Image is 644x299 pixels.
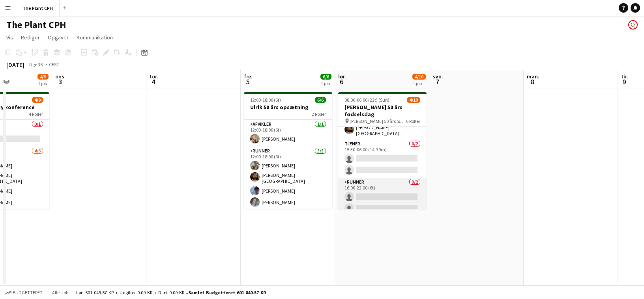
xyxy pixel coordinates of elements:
span: søn. [432,73,443,80]
span: tor. [150,73,158,80]
span: 2 Roller [312,111,326,117]
app-card-role: Runner0/216:00-22:00 (6t) [338,178,427,216]
div: 1 job [321,80,331,86]
div: 1 job [38,80,48,86]
app-user-avatar: Magnus Pedersen [628,20,638,30]
button: The Plant CPH [16,0,60,16]
app-card-role: Tjener0/215:30-06:00 (14t30m) [338,139,427,178]
span: Rediger [21,34,40,41]
div: [DATE] [6,61,24,69]
span: [PERSON_NAME] 50 års fødselsdag [350,118,406,124]
a: Vis [3,32,16,43]
a: Rediger [18,32,43,43]
span: 4 [148,77,158,86]
a: Opgaver [45,32,72,43]
span: Alle job [51,290,69,295]
span: 4 Roller [29,111,43,117]
h3: [PERSON_NAME] 50 års fødselsdag [338,104,427,118]
app-card-role: Afvikler1/112:00-18:00 (6t)[PERSON_NAME] [244,120,332,147]
div: 1 job [413,80,425,86]
span: 9 [620,77,628,86]
span: tir. [621,73,628,80]
span: 5 [243,77,253,86]
span: 8 [526,77,539,86]
a: Kommunikation [73,32,116,43]
span: lør. [338,73,346,80]
span: 6/6 [320,74,331,80]
span: 6 Roller [406,118,420,124]
span: 6/6 [315,97,326,103]
span: man. [527,73,539,80]
span: 7 [431,77,443,86]
span: Vis [6,34,13,41]
div: Løn 601 049.57 KR + Udgifter 0.00 KR + Diæt 0.00 KR = [76,290,266,295]
span: 4/9 [37,74,49,80]
span: 4/10 [412,74,426,80]
h1: The Plant CPH [6,19,66,31]
span: Uge 36 [26,61,46,67]
app-job-card: 12:00-18:00 (6t)6/6Ulrik 50 års opsætning2 RollerAfvikler1/112:00-18:00 (6t)[PERSON_NAME]Runner5/... [244,92,332,209]
span: fre. [244,73,253,80]
span: 4/10 [407,97,420,103]
button: Budgetteret [4,288,44,297]
app-job-card: 08:00-06:00 (22t) (Sun)4/10[PERSON_NAME] 50 års fødselsdag [PERSON_NAME] 50 års fødselsdag6 Rolle... [338,92,427,209]
span: Opgaver [48,34,69,41]
span: 4/9 [32,97,43,103]
div: CEST [49,61,59,67]
span: 08:00-06:00 (22t) (Sun) [344,97,389,103]
span: 12:00-18:00 (6t) [250,97,281,103]
h3: Ulrik 50 års opsætning [244,104,332,111]
span: 3 [54,77,66,86]
span: Budgetteret [13,290,43,295]
span: ons. [55,73,66,80]
app-card-role: Runner5/512:00-18:00 (6t)[PERSON_NAME][PERSON_NAME][GEOGRAPHIC_DATA][PERSON_NAME][PERSON_NAME] [244,147,332,221]
span: 6 [337,77,346,86]
span: Kommunikation [77,34,113,41]
span: Samlet budgetteret 601 049.57 KR [188,290,266,295]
